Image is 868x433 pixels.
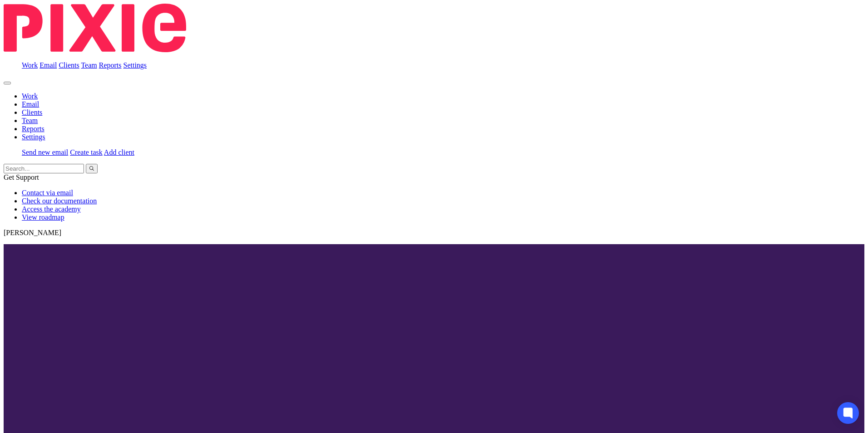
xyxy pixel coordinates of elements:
[22,61,38,69] a: Work
[99,61,122,69] a: Reports
[4,173,39,181] span: Get Support
[22,197,97,205] a: Check our documentation
[22,117,38,124] a: Team
[22,205,81,213] a: Access the academy
[22,148,68,156] a: Send new email
[22,189,73,197] a: Contact via email
[4,229,864,237] p: [PERSON_NAME]
[4,4,186,52] img: Pixie
[22,213,64,221] a: View roadmap
[81,61,97,69] a: Team
[59,61,79,69] a: Clients
[70,148,103,156] a: Create task
[4,164,84,173] input: Search
[22,133,45,141] a: Settings
[123,61,147,69] a: Settings
[86,164,98,173] button: Search
[22,92,38,100] a: Work
[22,100,39,108] a: Email
[22,108,42,116] a: Clients
[104,148,134,156] a: Add client
[39,61,57,69] a: Email
[22,125,44,133] a: Reports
